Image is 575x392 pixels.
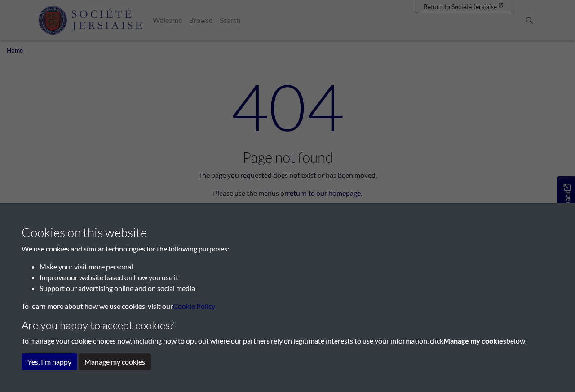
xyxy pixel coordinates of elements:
[79,353,151,370] button: Manage my cookies
[40,261,553,272] li: Make your visit more personal
[22,301,553,312] p: To learn more about how we use cookies, visit our
[443,336,506,345] strong: Manage my cookies
[22,335,553,346] p: To manage your cookie choices now, including how to opt out where our partners rely on legitimate...
[22,319,553,332] h4: Are you happy to accept cookies?
[22,353,77,370] button: Yes, I'm happy
[173,302,215,310] a: learn more about cookies
[22,225,553,240] h3: Cookies on this website
[22,243,553,254] p: We use cookies and similar technologies for the following purposes:
[40,272,553,283] li: Improve our website based on how you use it
[40,283,553,294] li: Support our advertising online and on social media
